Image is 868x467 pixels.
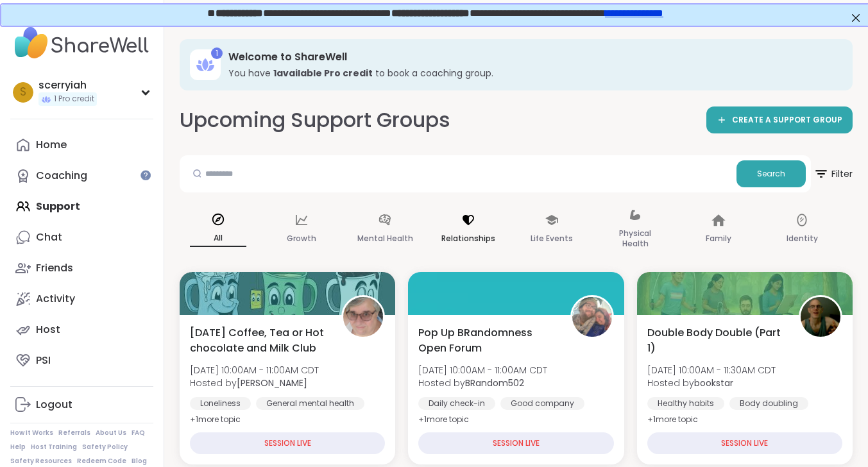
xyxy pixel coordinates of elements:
b: [PERSON_NAME] [237,377,307,389]
p: Growth [287,231,316,246]
h2: Upcoming Support Groups [180,106,450,135]
span: [DATE] 10:00AM - 11:30AM CDT [647,364,776,377]
div: Loneliness [190,397,251,410]
img: BRandom502 [572,297,612,337]
div: Home [36,138,67,152]
b: bookstar [694,377,733,389]
a: Host Training [31,443,77,452]
img: ShareWell Nav Logo [10,21,153,65]
a: FAQ [132,429,145,437]
a: Coaching [10,160,153,191]
div: scerryiah [38,78,97,92]
div: Body doubling [729,397,808,410]
span: CREATE A SUPPORT GROUP [732,115,842,126]
a: Chat [10,222,153,253]
div: Activity [36,292,75,306]
a: Home [10,130,153,160]
span: Hosted by [647,377,776,389]
p: Relationships [441,231,495,246]
span: Hosted by [190,377,319,389]
div: PSI [36,353,51,368]
a: About Us [96,429,126,437]
div: Daily check-in [418,397,495,410]
span: Search [757,168,785,180]
span: [DATE] 10:00AM - 11:00AM CDT [190,364,319,377]
a: CREATE A SUPPORT GROUP [706,106,853,133]
span: [DATE] Coffee, Tea or Hot chocolate and Milk Club [190,325,327,356]
p: Identity [787,231,818,246]
a: How It Works [10,429,53,437]
div: Host [36,323,60,337]
span: 1 Pro credit [54,94,94,105]
p: Mental Health [357,231,413,246]
b: 1 available Pro credit [273,67,373,80]
b: BRandom502 [465,377,524,389]
a: Activity [10,284,153,314]
button: Filter [813,155,853,192]
a: Help [10,443,26,452]
div: Friends [36,261,73,275]
span: s [20,84,26,101]
div: SESSION LIVE [647,432,842,454]
a: Referrals [58,429,90,437]
img: Susan [343,297,383,337]
span: [DATE] 10:00AM - 11:00AM CDT [418,364,547,377]
iframe: Spotlight [140,170,151,180]
span: Double Body Double (Part 1) [647,325,785,356]
span: Hosted by [418,377,547,389]
p: Family [706,231,731,246]
div: Healthy habits [647,397,724,410]
a: Blog [132,457,147,466]
img: bookstar [801,297,840,337]
div: SESSION LIVE [190,432,385,454]
div: Chat [36,230,62,244]
p: Life Events [531,231,573,246]
div: Good company [500,397,584,410]
div: 1 [211,47,223,59]
div: SESSION LIVE [418,432,613,454]
h3: Welcome to ShareWell [228,50,835,64]
button: Search [736,160,806,187]
p: All [190,230,246,247]
a: Host [10,314,153,345]
span: Filter [813,158,853,189]
a: Redeem Code [77,457,126,466]
a: Logout [10,389,153,420]
h3: You have to book a coaching group. [228,67,835,80]
span: Pop Up BRandomness Open Forum [418,325,556,356]
a: PSI [10,345,153,376]
a: Safety Resources [10,457,72,466]
div: Coaching [36,169,87,183]
a: Safety Policy [82,443,128,452]
div: Logout [36,398,72,412]
a: Friends [10,253,153,284]
p: Physical Health [607,226,663,251]
div: General mental health [256,397,364,410]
